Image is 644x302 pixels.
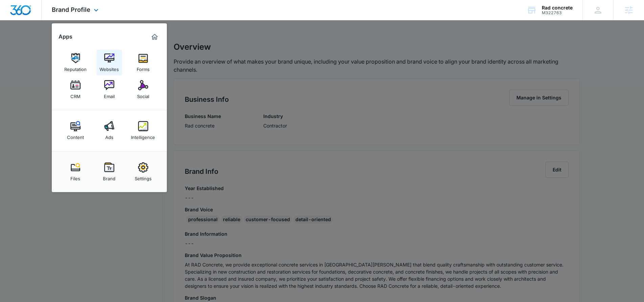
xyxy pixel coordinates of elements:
[63,77,88,102] a: CRM
[96,118,122,143] a: Ads
[130,77,156,102] a: Social
[99,63,119,72] div: Websites
[59,33,72,40] h2: Apps
[137,63,150,72] div: Forms
[96,50,122,75] a: Websites
[96,159,122,185] a: Brand
[130,118,156,143] a: Intelligence
[52,6,90,13] span: Brand Profile
[542,10,573,15] div: account id
[131,131,155,140] div: Intelligence
[542,5,573,10] div: account name
[103,172,115,181] div: Brand
[149,31,160,42] a: Marketing 360® Dashboard
[63,50,88,75] a: Reputation
[96,77,122,102] a: Email
[67,131,84,140] div: Content
[70,90,81,99] div: CRM
[130,50,156,75] a: Forms
[64,63,87,72] div: Reputation
[104,90,115,99] div: Email
[70,172,80,181] div: Files
[137,90,149,99] div: Social
[63,118,88,143] a: Content
[135,172,152,181] div: Settings
[130,159,156,185] a: Settings
[63,159,88,185] a: Files
[105,131,113,140] div: Ads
